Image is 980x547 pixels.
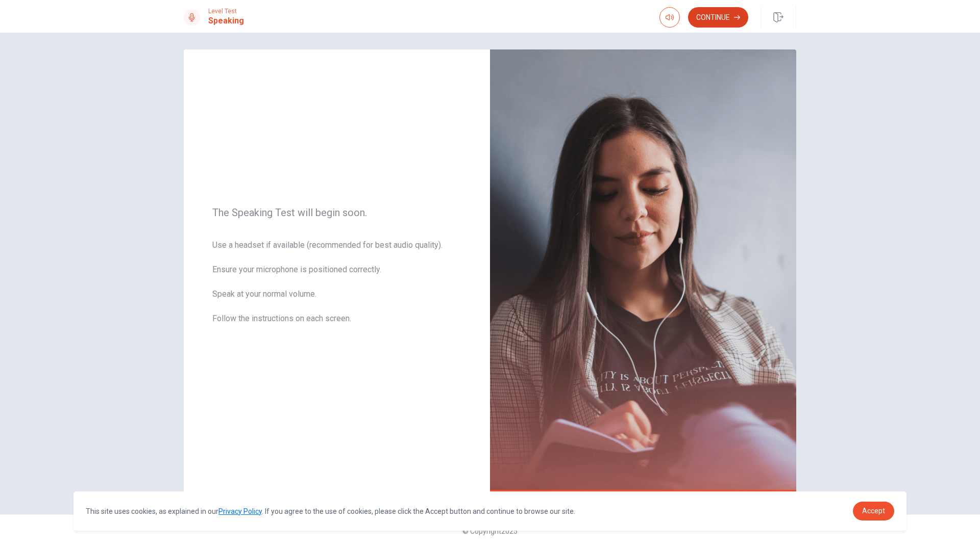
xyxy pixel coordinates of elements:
[73,491,906,531] div: cookieconsent
[208,8,244,15] span: Level Test
[212,239,461,337] span: Use a headset if available (recommended for best audio quality). Ensure your microphone is positi...
[853,502,894,520] a: dismiss cookie message
[688,7,748,28] button: Continue
[208,15,244,27] h1: Speaking
[462,527,518,535] span: © Copyright 2025
[86,507,575,515] span: This site uses cookies, as explained in our . If you agree to the use of cookies, please click th...
[212,206,461,219] span: The Speaking Test will begin soon.
[862,507,885,515] span: Accept
[490,49,796,494] img: speaking intro
[218,507,262,515] a: Privacy Policy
